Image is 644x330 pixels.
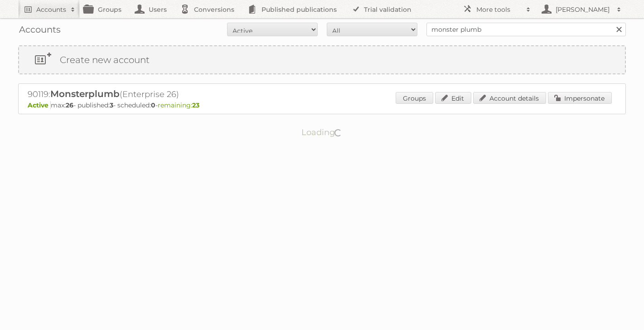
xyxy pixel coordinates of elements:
[28,101,616,109] p: max: - published: - scheduled: -
[19,46,625,73] a: Create new account
[476,5,522,14] h2: More tools
[36,5,66,14] h2: Accounts
[158,101,199,109] span: remaining:
[151,101,155,109] strong: 0
[553,5,612,14] h2: [PERSON_NAME]
[50,88,120,99] span: Monsterplumb
[28,101,51,109] span: Active
[273,123,371,141] p: Loading
[548,92,612,104] a: Impersonate
[110,101,113,109] strong: 3
[473,92,546,104] a: Account details
[66,101,73,109] strong: 26
[28,88,345,100] h2: 90119: (Enterprise 26)
[192,101,199,109] strong: 23
[396,92,433,104] a: Groups
[435,92,471,104] a: Edit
